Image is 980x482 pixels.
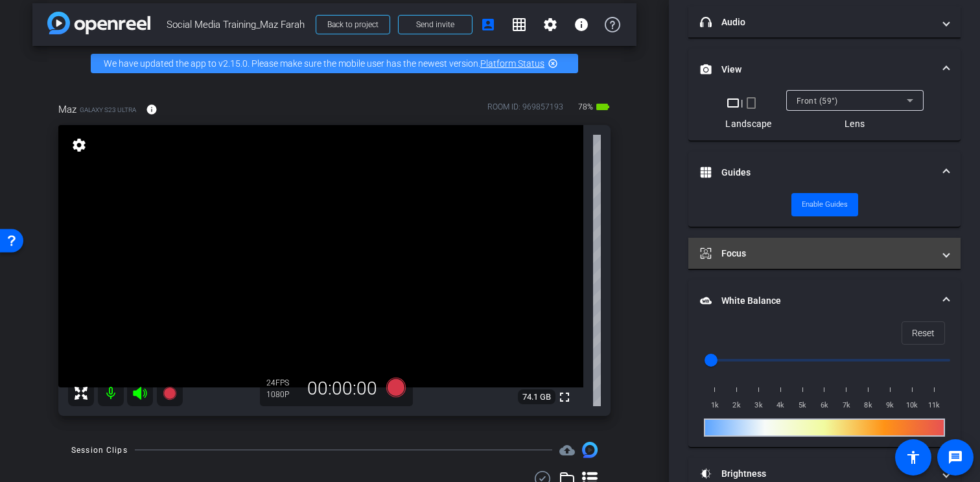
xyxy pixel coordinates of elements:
[700,166,933,179] mat-panel-title: Guides
[835,399,857,412] span: 7k
[511,17,527,32] mat-icon: grid_on
[769,399,791,412] span: 4k
[797,97,838,106] span: Front (59°)
[542,17,558,32] mat-icon: settings
[595,99,611,115] mat-icon: battery_std
[688,193,961,227] div: Guides
[146,104,157,115] mat-icon: info
[743,95,759,111] mat-icon: crop_portrait
[487,101,563,120] div: ROOM ID: 969857193
[316,15,390,34] button: Back to project
[574,17,589,32] mat-icon: info
[923,399,945,412] span: 11k
[700,247,933,260] mat-panel-title: Focus
[726,399,748,412] span: 2k
[725,117,771,130] div: Landscape
[398,15,472,34] button: Send invite
[91,54,578,73] div: We have updated the app to v2.15.0. Please make sure the mobile user has the newest version.
[912,321,935,345] span: Reset
[167,12,308,38] span: Social Media Training_Maz Farah
[71,444,128,457] div: Session Clips
[688,6,961,38] mat-expansion-panel-header: Audio
[327,20,379,29] span: Back to project
[688,238,961,269] mat-expansion-panel-header: Focus
[688,152,961,193] mat-expansion-panel-header: Guides
[559,442,575,458] mat-icon: cloud_upload
[548,58,558,69] mat-icon: highlight_off
[700,16,933,29] mat-panel-title: Audio
[700,467,933,481] mat-panel-title: Brightness
[688,90,961,141] div: View
[688,280,961,321] mat-expansion-panel-header: White Balance
[299,378,386,400] div: 00:00:00
[518,389,555,405] span: 74.1 GB
[70,137,88,153] mat-icon: settings
[557,389,572,405] mat-icon: fullscreen
[266,378,299,388] div: 24
[905,450,921,465] mat-icon: accessibility
[791,399,813,412] span: 5k
[576,97,595,117] span: 78%
[748,399,770,412] span: 3k
[688,49,961,90] mat-expansion-panel-header: View
[857,399,880,412] span: 8k
[948,450,963,465] mat-icon: message
[266,389,299,400] div: 1080P
[902,321,945,345] button: Reset
[559,442,575,458] span: Destinations for your clips
[725,95,741,111] mat-icon: crop_landscape
[480,58,544,69] a: Platform Status
[582,442,598,457] img: Session clips
[901,399,923,412] span: 10k
[47,12,150,34] img: app-logo
[58,102,76,117] span: Maz
[480,17,496,32] mat-icon: account_box
[416,19,454,30] span: Send invite
[275,378,289,387] span: FPS
[80,105,136,115] span: Galaxy S23 Ultra
[688,321,961,447] div: White Balance
[802,195,848,214] span: Enable Guides
[700,294,933,308] mat-panel-title: White Balance
[791,193,858,216] button: Enable Guides
[813,399,835,412] span: 6k
[704,399,726,412] span: 1k
[725,95,771,111] div: |
[880,399,902,412] span: 9k
[700,63,933,76] mat-panel-title: View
